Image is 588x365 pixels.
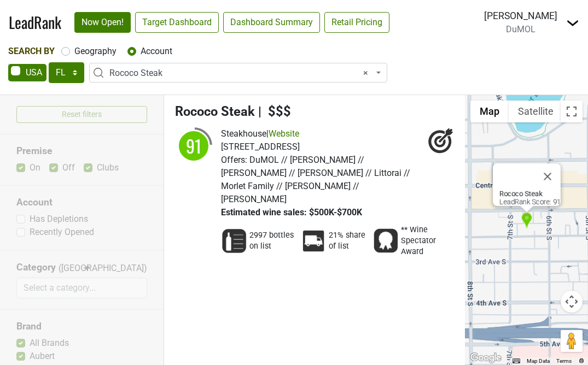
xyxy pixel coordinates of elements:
[372,228,399,254] img: Award
[468,351,504,365] a: Open this area in Google Maps (opens a new window)
[484,9,557,23] div: [PERSON_NAME]
[223,12,320,33] a: Dashboard Summary
[521,212,532,230] div: Rococo Steak
[578,358,585,364] a: Report errors in the road map or imagery to Google
[221,228,247,254] img: Wine List
[9,11,61,34] a: LeadRank
[566,16,579,30] img: Dropdown Menu
[221,142,300,152] span: [STREET_ADDRESS]
[109,67,374,80] span: Rococo Steak
[74,12,131,33] a: Now Open!
[221,207,362,217] span: Estimated wine sales: $500K-$700K
[329,230,366,252] span: 21% share of list
[470,101,509,122] button: Show street map
[499,190,561,206] div: LeadRank Score: 91
[269,128,299,139] a: Website
[8,46,55,56] span: Search By
[300,228,327,254] img: Percent Distributor Share
[221,127,422,140] div: |
[175,127,212,164] img: quadrant_split.svg
[324,12,389,33] a: Retail Pricing
[499,190,543,198] b: Rococo Steak
[249,230,294,252] span: 2997 bottles on list
[509,101,563,122] button: Show satellite imagery
[561,101,583,122] button: Toggle fullscreen view
[561,330,583,352] button: Drag Pegman onto the map to open Street View
[506,24,535,34] span: DuMOL
[177,129,210,162] div: 91
[513,357,520,365] button: Keyboard shortcuts
[363,67,368,80] span: Remove all items
[556,358,572,364] a: Terms (opens in new tab)
[221,155,247,165] span: Offers:
[258,104,291,119] span: | $$$
[135,12,219,33] a: Target Dashboard
[221,128,266,139] span: Steakhouse
[141,45,172,58] label: Account
[561,291,583,313] button: Map camera controls
[221,155,410,204] span: DuMOL // [PERSON_NAME] // [PERSON_NAME] // [PERSON_NAME] // Littorai // Morlet Family // [PERSON_...
[74,45,117,58] label: Geography
[175,104,255,119] span: Rococo Steak
[534,163,561,190] button: Close
[401,225,447,257] span: ** Wine Spectator Award
[468,351,504,365] img: Google
[527,357,550,365] button: Map Data
[89,63,387,83] span: Rococo Steak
